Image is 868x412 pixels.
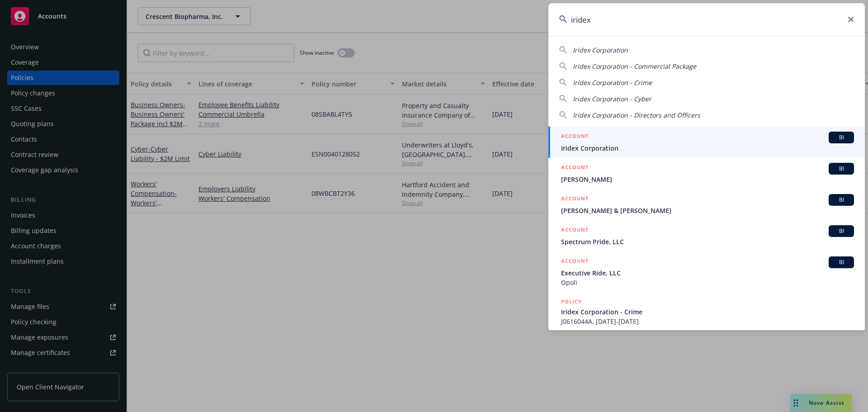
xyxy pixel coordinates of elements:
[832,133,850,142] span: BI
[561,143,854,153] span: Iridex Corporation
[832,258,850,266] span: BI
[832,165,850,173] span: BI
[548,3,865,36] input: Search...
[561,278,854,287] span: Opoli
[573,111,700,119] span: Iridex Corporation - Directors and Officers
[548,220,865,251] a: ACCOUNTBISpectrum Pride, LLC
[573,78,652,87] span: Iridex Corporation - Crime
[561,297,582,306] h5: POLICY
[561,206,854,215] span: [PERSON_NAME] & [PERSON_NAME]
[561,194,589,205] h5: ACCOUNT
[561,307,854,317] span: Iridex Corporation - Crime
[832,227,850,235] span: BI
[561,163,589,174] h5: ACCOUNT
[573,62,696,71] span: Iridex Corporation - Commercial Package
[561,237,854,246] span: Spectrum Pride, LLC
[832,196,850,204] span: BI
[561,175,854,184] span: [PERSON_NAME]
[561,225,589,236] h5: ACCOUNT
[548,292,865,331] a: POLICYIridex Corporation - CrimeJ0616044A, [DATE]-[DATE]
[561,132,589,142] h5: ACCOUNT
[573,95,651,103] span: Iridex Corporation - Cyber
[548,251,865,292] a: ACCOUNTBIExecutive Ride, LLCOpoli
[548,189,865,220] a: ACCOUNTBI[PERSON_NAME] & [PERSON_NAME]
[548,158,865,189] a: ACCOUNTBI[PERSON_NAME]
[548,127,865,158] a: ACCOUNTBIIridex Corporation
[573,46,628,54] span: Iridex Corporation
[561,317,854,326] span: J0616044A, [DATE]-[DATE]
[561,256,589,267] h5: ACCOUNT
[561,268,854,278] span: Executive Ride, LLC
